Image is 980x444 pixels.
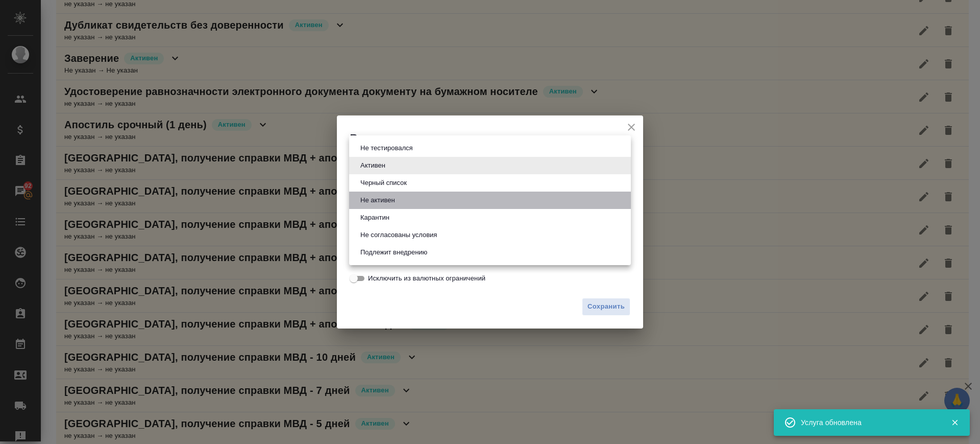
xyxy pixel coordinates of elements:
[801,417,936,428] div: Услуга обновлена
[357,177,410,189] button: Черный список
[357,160,388,171] button: Активен
[357,247,430,258] button: Подлежит внедрению
[357,229,440,241] button: Не согласованы условия
[944,418,965,427] button: Закрыть
[357,143,416,154] button: Не тестировался
[357,212,393,223] button: Карантин
[357,195,398,206] button: Не активен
